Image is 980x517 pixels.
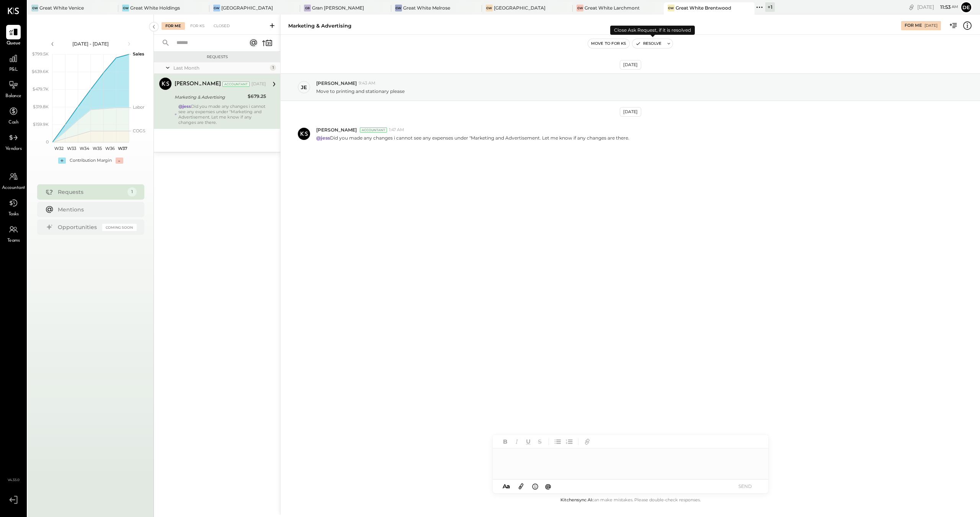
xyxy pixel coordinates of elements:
div: Close Ask Request, if it is resolved [610,26,695,35]
a: Balance [0,78,26,100]
div: 1 [127,187,137,197]
div: For Me [905,23,922,29]
a: P&L [0,51,26,73]
div: Marketing & Advertising [288,22,351,29]
div: - [116,158,123,164]
button: Add URL [582,437,592,447]
div: Opportunities [58,223,98,231]
div: Gran [PERSON_NAME] [312,5,364,11]
span: Queue [7,40,21,47]
span: a [506,483,510,490]
button: Underline [523,437,533,447]
span: 9:43 AM [359,80,376,86]
span: Teams [7,237,20,244]
button: SEND [730,481,761,491]
button: Unordered List [553,437,563,447]
button: Resolve [632,39,665,48]
div: [GEOGRAPHIC_DATA] [221,5,273,11]
div: Requests [158,54,276,60]
text: Labor [133,104,144,110]
text: W35 [92,146,101,151]
strong: @jess [316,135,330,141]
div: Did you made any changes i cannot see any expenses under "Marketing and Advertisement. Let me kno... [178,104,266,125]
text: COGS [133,128,145,133]
button: Aa [500,482,513,491]
div: [DATE] - [DATE] [58,41,123,47]
div: Great White Venice [39,5,84,11]
a: Vendors [0,130,26,153]
div: Requests [58,188,124,196]
div: Great White Holdings [130,5,180,11]
div: [DATE] [620,60,641,70]
a: Teams [0,222,26,244]
text: W32 [54,146,63,151]
text: $319.8K [33,104,49,109]
text: Sales [133,51,144,57]
div: [DATE] [924,23,938,28]
span: Vendors [5,146,22,153]
span: [PERSON_NAME] [316,127,357,133]
div: 1 [270,65,276,71]
text: $159.9K [33,122,49,127]
span: [PERSON_NAME] [316,80,357,86]
div: GW [31,5,38,11]
a: Queue [0,25,26,47]
text: W36 [105,146,114,151]
div: Last Month [173,65,268,71]
div: GW [395,5,402,11]
div: Great White Larchmont [585,5,640,11]
text: W34 [79,146,89,151]
div: copy link [908,3,915,11]
div: GW [486,5,493,11]
div: [PERSON_NAME] [175,80,221,88]
div: For KS [186,22,208,30]
button: @ [543,481,554,491]
div: For Me [162,22,185,30]
div: Great White Brentwood [676,5,731,11]
p: Move to printing and stationary please [316,88,405,94]
button: Ordered List [564,437,574,447]
div: Contribution Margin [70,158,112,164]
div: + 1 [765,2,775,12]
span: 1:47 AM [389,127,404,133]
div: [DATE] [917,3,958,11]
span: P&L [9,67,18,73]
div: Great White Melrose [403,5,450,11]
text: W33 [67,146,76,151]
span: Accountant [2,185,25,192]
div: [DATE] [620,107,641,117]
text: W37 [118,146,127,151]
div: + [58,158,66,164]
div: Closed [210,22,234,30]
span: Cash [8,119,18,126]
button: Move to for ks [588,39,629,48]
p: Did you made any changes i cannot see any expenses under "Marketing and Advertisement. Let me kno... [316,135,629,141]
button: Strikethrough [535,437,545,447]
text: $639.6K [32,69,49,74]
div: GW [577,5,583,11]
div: Marketing & Advertising [175,93,245,101]
div: je [301,84,307,91]
button: Bold [500,437,510,447]
text: 0 [46,139,49,145]
button: De [960,1,972,13]
text: $479.7K [33,86,49,92]
a: Tasks [0,196,26,218]
span: Balance [5,93,21,100]
span: Tasks [8,211,19,218]
div: GW [122,5,129,11]
div: $679.25 [248,93,266,100]
div: [DATE] [252,81,266,87]
div: [GEOGRAPHIC_DATA] [494,5,546,11]
a: Cash [0,104,26,126]
a: Accountant [0,169,26,192]
text: $799.5K [32,51,49,57]
div: GB [304,5,311,11]
div: Accountant [360,127,387,133]
span: @ [545,483,551,490]
strong: @jess [178,104,191,109]
div: GW [213,5,220,11]
div: Mentions [58,206,133,213]
div: GW [668,5,675,11]
div: Coming Soon [102,224,137,231]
